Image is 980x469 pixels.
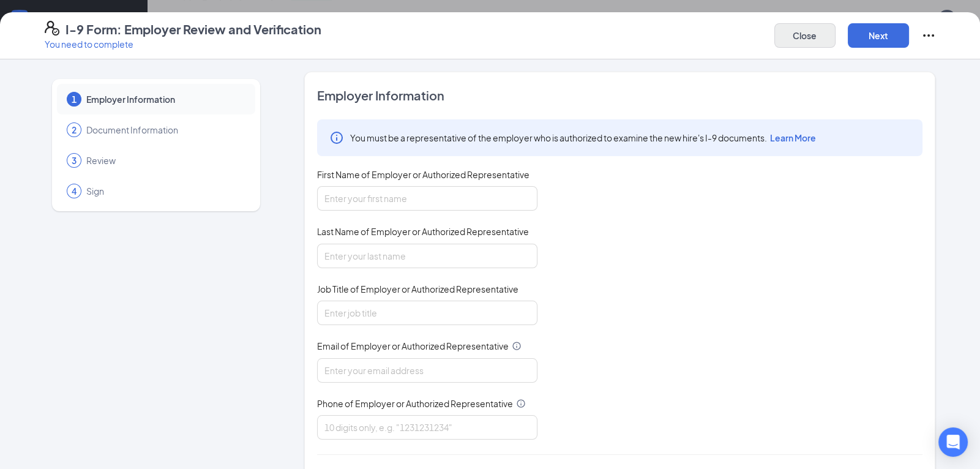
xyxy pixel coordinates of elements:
span: Phone of Employer or Authorized Representative [317,397,513,410]
input: Enter your first name [317,186,537,211]
svg: Info [512,341,522,351]
button: Next [848,23,909,48]
p: You need to complete [45,38,321,50]
span: Last Name of Employer or Authorized Representative [317,225,529,238]
input: Enter your email address [317,358,537,383]
span: Job Title of Employer or Authorized Representative [317,283,518,295]
span: 3 [72,154,77,167]
a: Learn More [767,132,816,143]
span: Employer Information [86,93,243,105]
span: 1 [72,93,77,105]
span: Sign [86,185,243,197]
input: Enter your last name [317,244,537,268]
span: You must be a representative of the employer who is authorized to examine the new hire's I-9 docu... [350,132,816,144]
span: Document Information [86,124,243,136]
span: First Name of Employer or Authorized Representative [317,168,529,181]
span: Employer Information [317,87,922,104]
h4: I-9 Form: Employer Review and Verification [65,21,321,38]
svg: Info [329,130,344,145]
span: 4 [72,185,77,197]
svg: Info [516,399,526,408]
span: 2 [72,124,77,136]
span: Learn More [770,132,816,143]
div: Open Intercom Messenger [938,427,968,457]
input: 10 digits only, e.g. "1231231234" [317,415,537,440]
input: Enter job title [317,301,537,325]
button: Close [774,23,836,48]
svg: Ellipses [921,28,936,43]
span: Email of Employer or Authorized Representative [317,340,509,352]
span: Review [86,154,243,167]
svg: FormI9EVerifyIcon [45,21,59,36]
